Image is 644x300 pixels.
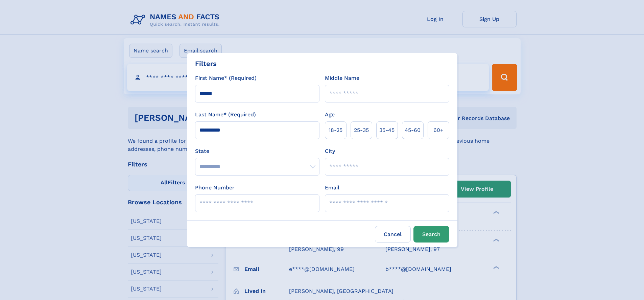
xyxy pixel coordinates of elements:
span: 45‑60 [405,126,421,134]
button: Search [413,226,449,243]
label: City [325,147,335,155]
span: 60+ [433,126,444,134]
label: Age [325,111,335,119]
div: Filters [195,59,217,69]
label: Middle Name [325,74,359,82]
label: First Name* (Required) [195,74,257,82]
label: Cancel [375,226,411,243]
span: 18‑25 [329,126,342,134]
span: 35‑45 [379,126,395,134]
label: Phone Number [195,184,235,192]
span: 25‑35 [354,126,369,134]
label: State [195,147,319,155]
label: Last Name* (Required) [195,111,256,119]
label: Email [325,184,339,192]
